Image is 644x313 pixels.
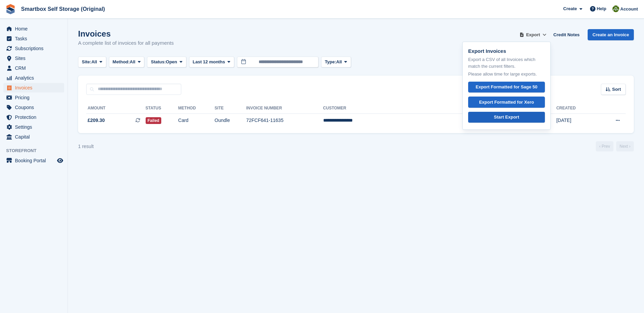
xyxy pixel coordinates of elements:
a: menu [3,103,64,112]
span: Analytics [15,73,56,83]
span: Capital [15,132,56,142]
span: Type: [325,59,336,65]
button: Type: All [321,57,351,68]
td: Card [178,113,215,128]
button: Method: All [109,57,145,68]
th: Site [215,103,246,114]
span: All [91,59,97,65]
a: Smartbox Self Storage (Original) [18,3,108,15]
td: 72FCF641-11635 [246,113,323,128]
a: menu [3,54,64,63]
span: Booking Portal [15,156,56,165]
th: Customer [323,103,539,114]
span: All [336,59,342,65]
span: Sort [612,86,621,93]
span: Failed [146,117,162,124]
td: [DATE] [556,113,596,128]
h1: Invoices [78,29,174,38]
img: stora-icon-8386f47178a22dfd0bd8f6a31ec36ba5ce8667c1dd55bd0f319d3a0aa187defe.svg [5,4,16,14]
th: Invoice Number [246,103,323,114]
p: Export a CSV of all Invoices which match the current filters. [468,56,545,69]
span: Pricing [15,93,56,102]
th: Created [556,103,596,114]
a: Export Formatted for Sage 50 [468,82,545,93]
a: Preview store [56,156,64,165]
a: menu [3,83,64,92]
span: Home [15,24,56,34]
a: menu [3,93,64,102]
span: Status: [151,59,166,65]
div: 1 result [78,143,94,150]
div: Export Formatted for Sage 50 [476,84,537,90]
td: Oundle [215,113,246,128]
span: £209.30 [88,117,105,124]
button: Site: All [78,57,106,68]
a: menu [3,132,64,142]
a: menu [3,44,64,53]
a: menu [3,112,64,122]
a: Export Formatted for Xero [468,97,545,108]
p: Please allow time for large exports. [468,71,545,78]
span: Sites [15,54,56,63]
a: menu [3,24,64,34]
span: CRM [15,63,56,73]
div: Export Formatted for Xero [479,99,534,106]
span: Method: [113,59,130,65]
span: All [130,59,135,65]
a: Start Export [468,112,545,123]
a: menu [3,122,64,132]
a: Next [616,141,634,151]
span: Account [620,6,638,13]
a: Create an Invoice [588,29,634,40]
span: Invoices [15,83,56,92]
th: Amount [86,103,146,114]
th: Method [178,103,215,114]
span: Subscriptions [15,44,56,53]
span: Coupons [15,103,56,112]
div: Start Export [494,114,519,121]
button: Status: Open [147,57,186,68]
span: Storefront [6,147,68,154]
span: Settings [15,122,56,132]
th: Status [146,103,178,114]
a: menu [3,156,64,165]
img: Caren Ingold [612,5,619,12]
a: Previous [596,141,613,151]
span: Tasks [15,34,56,43]
span: Export [526,32,540,38]
span: Create [563,5,577,12]
p: Export Invoices [468,47,545,55]
span: Site: [82,59,91,65]
nav: Page [594,141,635,151]
button: Last 12 months [189,57,234,68]
button: Export [518,29,548,40]
span: Help [597,5,606,12]
a: Credit Notes [551,29,582,40]
a: menu [3,63,64,73]
a: menu [3,73,64,83]
a: menu [3,34,64,43]
span: Last 12 months [193,59,225,65]
p: A complete list of invoices for all payments [78,39,174,47]
span: Protection [15,112,56,122]
span: Open [166,59,177,65]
